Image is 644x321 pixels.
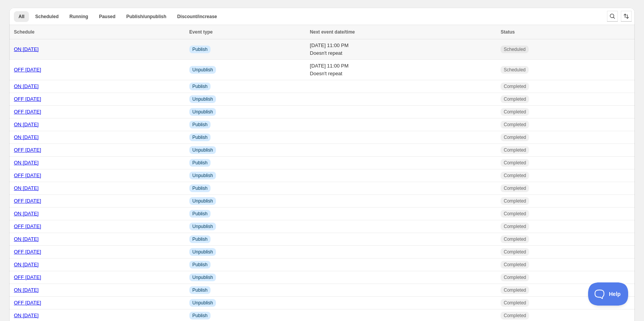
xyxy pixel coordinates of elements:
a: OFF [DATE] [14,67,41,73]
span: Publish [192,122,207,128]
a: OFF [DATE] [14,198,41,204]
span: Unpublish [192,147,213,153]
span: Status [501,29,515,35]
a: OFF [DATE] [14,249,41,255]
span: Completed [504,236,526,242]
a: ON [DATE] [14,211,39,216]
span: Unpublish [192,67,213,73]
button: Sort the results [621,11,632,22]
span: Completed [504,172,526,179]
a: OFF [DATE] [14,147,41,153]
a: OFF [DATE] [14,274,41,280]
span: Completed [504,122,526,128]
a: OFF [DATE] [14,172,41,178]
span: Running [69,14,88,20]
span: Unpublish [192,274,213,280]
span: Publish [192,160,207,166]
span: Completed [504,211,526,217]
span: Completed [504,249,526,255]
span: Completed [504,198,526,204]
span: Unpublish [192,249,213,255]
span: Unpublish [192,109,213,115]
span: Completed [504,274,526,280]
span: Scheduled [504,46,526,52]
span: Publish/unpublish [126,14,166,20]
span: Publish [192,46,207,52]
a: ON [DATE] [14,134,39,140]
a: ON [DATE] [14,287,39,293]
span: Completed [504,313,526,319]
a: OFF [DATE] [14,109,41,115]
span: Unpublish [192,300,213,306]
a: OFF [DATE] [14,96,41,102]
span: Publish [192,287,207,293]
span: Completed [504,300,526,306]
span: Next event date/time [310,29,355,35]
span: Completed [504,185,526,191]
span: Scheduled [504,67,526,73]
span: All [19,14,24,20]
span: Completed [504,223,526,230]
span: Completed [504,109,526,115]
span: Discount/increase [177,14,217,20]
span: Publish [192,236,207,242]
button: Search and filter results [607,11,618,22]
span: Unpublish [192,198,213,204]
a: ON [DATE] [14,262,39,267]
span: Scheduled [35,14,59,20]
span: Publish [192,83,207,90]
span: Publish [192,262,207,268]
span: Unpublish [192,96,213,102]
span: Completed [504,160,526,166]
iframe: Toggle Customer Support [588,282,629,306]
a: ON [DATE] [14,46,39,52]
span: Publish [192,134,207,140]
span: Unpublish [192,223,213,230]
span: Event type [189,29,213,35]
span: Paused [99,14,116,20]
span: Publish [192,313,207,319]
span: Completed [504,287,526,293]
span: Publish [192,211,207,217]
a: ON [DATE] [14,236,39,242]
span: Completed [504,147,526,153]
a: OFF [DATE] [14,223,41,229]
a: OFF [DATE] [14,300,41,306]
a: ON [DATE] [14,313,39,318]
span: Completed [504,96,526,102]
a: ON [DATE] [14,160,39,166]
span: Publish [192,185,207,191]
span: Completed [504,83,526,90]
td: [DATE] 11:00 PM Doesn't repeat [308,60,499,80]
a: ON [DATE] [14,185,39,191]
a: ON [DATE] [14,122,39,127]
span: Completed [504,262,526,268]
a: ON [DATE] [14,83,39,89]
td: [DATE] 11:00 PM Doesn't repeat [308,39,499,60]
span: Unpublish [192,172,213,179]
span: Completed [504,134,526,140]
span: Schedule [14,29,34,35]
